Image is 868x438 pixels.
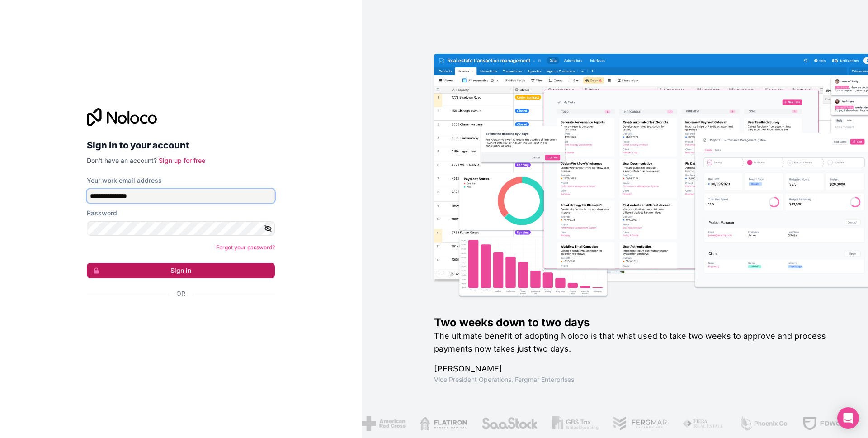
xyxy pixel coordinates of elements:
[87,209,117,218] label: Password
[434,362,839,375] h1: [PERSON_NAME]
[612,416,667,431] img: /assets/fergmar-CudnrXN5.png
[176,289,185,298] span: Or
[87,137,275,153] h2: Sign in to your account
[682,416,724,431] img: /assets/fiera-fwj2N5v4.png
[434,315,839,330] h1: Two weeks down to two days
[420,416,467,431] img: /assets/flatiron-C8eUkumj.png
[87,157,157,164] span: Don't have an account?
[87,176,162,185] label: Your work email address
[481,416,538,431] img: /assets/saastock-C6Zbiodz.png
[434,330,839,355] h2: The ultimate benefit of adopting Noloco is that what used to take two weeks to approve and proces...
[87,189,275,203] input: Email address
[87,221,275,236] input: Password
[361,416,405,431] img: /assets/american-red-cross-BAupjrZR.png
[434,375,839,384] h1: Vice President Operations , Fergmar Enterprises
[87,263,275,278] button: Sign in
[159,157,205,164] a: Sign up for free
[837,407,859,429] div: Open Intercom Messenger
[82,308,272,328] iframe: Sign in with Google Button
[739,416,788,431] img: /assets/phoenix-BREaitsQ.png
[802,416,854,431] img: /assets/fdworks-Bi04fVtw.png
[552,416,598,431] img: /assets/gbstax-C-GtDUiK.png
[216,244,275,251] a: Forgot your password?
